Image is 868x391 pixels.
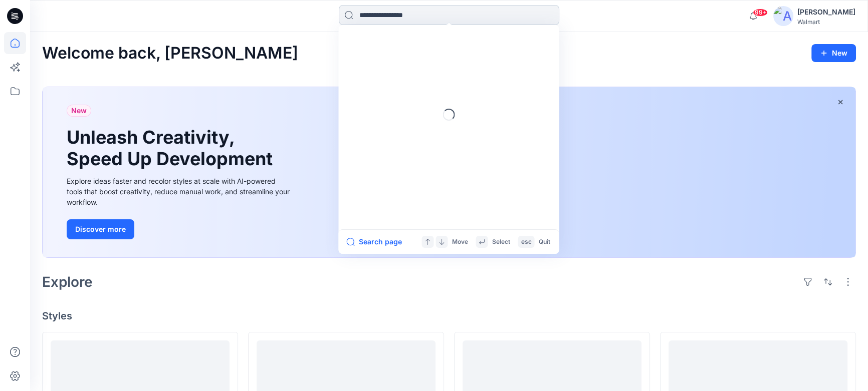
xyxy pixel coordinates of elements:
div: Explore ideas faster and recolor styles at scale with AI-powered tools that boost creativity, red... [67,176,292,207]
button: New [811,44,856,62]
button: Search page [346,236,401,248]
button: Discover more [67,219,134,239]
span: New [71,105,87,117]
h2: Explore [42,274,93,290]
h4: Styles [42,310,856,322]
a: Discover more [67,219,292,239]
p: Move [452,237,468,247]
span: 99+ [753,9,768,17]
p: esc [521,237,531,247]
p: Quit [538,237,550,247]
img: avatar [773,6,793,26]
h2: Welcome back, [PERSON_NAME] [42,44,298,63]
div: Walmart [797,18,855,26]
div: [PERSON_NAME] [797,6,855,18]
p: Select [492,237,510,247]
h1: Unleash Creativity, Speed Up Development [67,127,277,170]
